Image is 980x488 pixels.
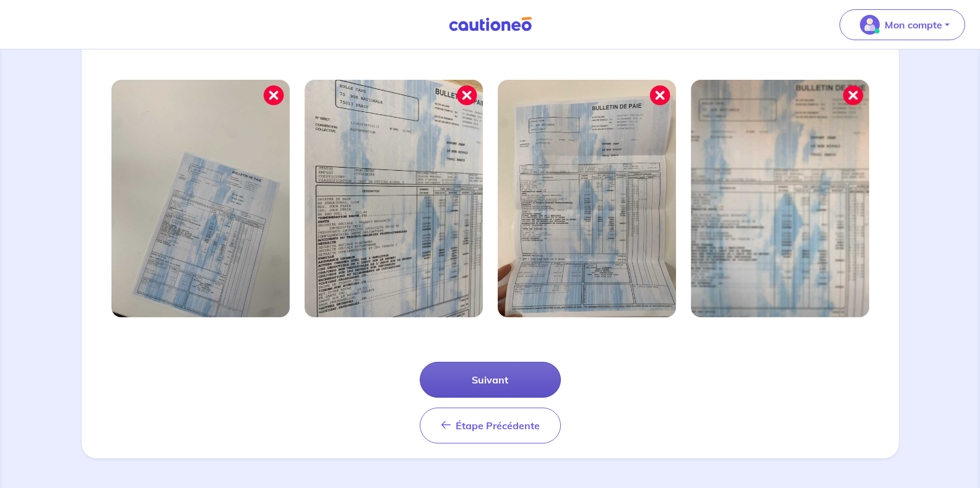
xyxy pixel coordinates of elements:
button: illu_account_valid_menu.svgMon compte [839,9,965,40]
img: Image mal cadrée 2 [305,80,483,317]
img: Image mal cadrée 4 [691,80,869,317]
img: Image mal cadrée 3 [498,80,676,317]
button: Étape Précédente [420,408,561,443]
img: Image mal cadrée 1 [111,80,290,317]
span: Étape Précédente [456,419,540,432]
button: Suivant [420,362,561,398]
p: Mon compte [885,17,942,32]
img: Cautioneo [444,17,537,32]
img: illu_account_valid_menu.svg [860,15,880,35]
